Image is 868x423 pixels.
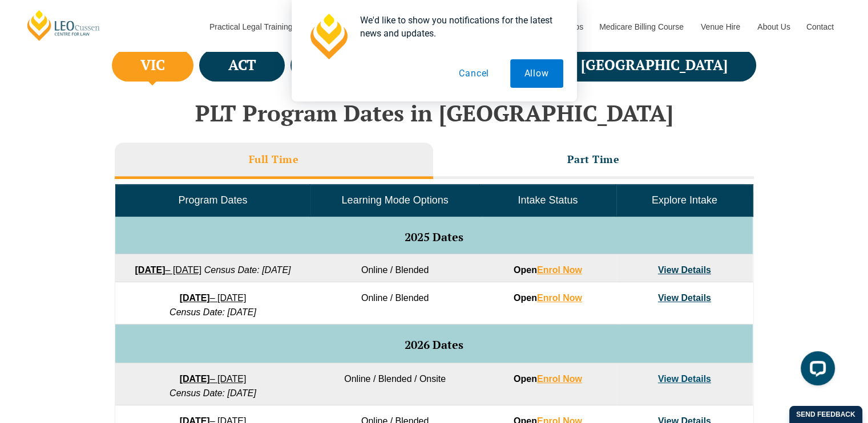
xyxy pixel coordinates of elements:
a: View Details [658,374,711,384]
a: [DATE]– [DATE] [180,293,247,303]
strong: Open [514,265,582,275]
em: Census Date: [DATE] [169,307,256,317]
button: Cancel [445,59,503,88]
em: Census Date: [DATE] [204,265,291,275]
div: We'd like to show you notifications for the latest news and updates. [351,14,563,40]
span: Explore Intake [652,194,717,206]
a: Enrol Now [537,293,582,303]
h3: Full Time [249,153,299,166]
a: Enrol Now [537,374,582,384]
span: Learning Mode Options [342,194,449,206]
a: View Details [658,293,711,303]
strong: [DATE] [135,265,165,275]
a: [DATE]– [DATE] [135,265,201,275]
span: Program Dates [178,194,247,206]
td: Online / Blended [310,282,479,324]
strong: Open [514,293,582,303]
button: Allow [510,59,563,88]
strong: [DATE] [180,293,210,303]
td: Online / Blended / Onsite [310,363,479,405]
strong: [DATE] [180,374,210,384]
span: Intake Status [518,194,578,206]
a: Enrol Now [537,265,582,275]
img: notification icon [305,14,351,59]
a: [DATE]– [DATE] [180,374,247,384]
td: Online / Blended [310,254,479,282]
em: Census Date: [DATE] [169,388,256,398]
span: 2025 Dates [405,229,463,245]
iframe: LiveChat chat widget [792,347,839,394]
span: 2026 Dates [405,337,463,352]
h3: Part Time [567,153,620,166]
strong: Open [514,374,582,384]
h2: PLT Program Dates in [GEOGRAPHIC_DATA] [109,100,760,125]
a: View Details [658,265,711,275]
